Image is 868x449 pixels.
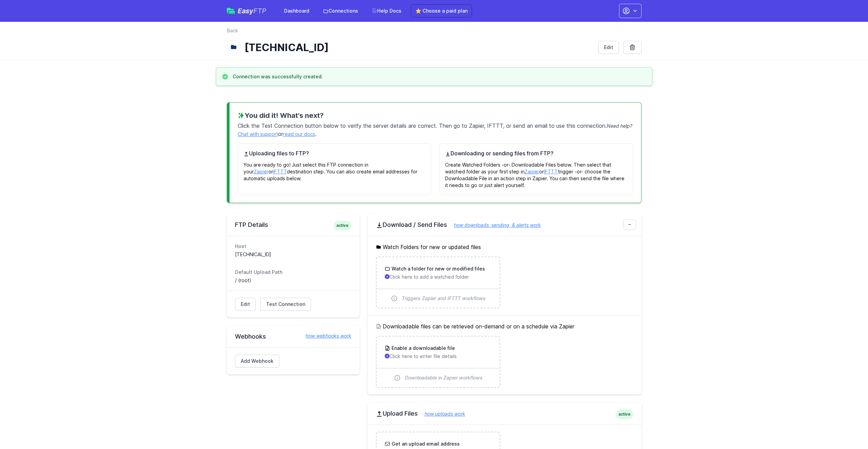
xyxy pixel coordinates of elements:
[245,41,593,53] h1: [TECHNICAL_ID]
[283,131,315,137] a: read our docs
[616,409,633,419] span: active
[266,301,305,308] span: Test Connection
[235,355,279,368] a: Add Webhook
[607,123,632,129] span: Need help?
[376,409,633,418] h2: Upload Files
[238,7,266,14] span: Easy
[376,221,633,229] h2: Download / Send Files
[445,157,627,189] p: Create Watched Folders -or- Downloadable Files below. Then select that watched folder as your fir...
[235,332,351,341] h2: Webhooks
[418,411,465,417] a: how uploads work
[376,243,633,251] h5: Watch Folders for new or updated files
[598,41,619,54] a: Edit
[235,277,351,284] dd: / (root)
[238,131,278,137] a: Chat with support
[525,169,539,174] a: Zapier
[227,7,266,14] a: EasyFTP
[233,73,323,80] h3: Connection was successfully created.
[390,265,485,272] h3: Watch a folder for new or modified files
[334,221,351,230] span: active
[254,169,268,174] a: Zapier
[235,221,351,229] h2: FTP Details
[235,269,351,276] dt: Default Upload Path
[390,440,460,447] h3: Get an upload email address
[227,27,238,34] a: Back
[244,149,426,157] h4: Uploading files to FTP?
[299,332,351,339] a: how webhooks work
[544,169,558,174] a: IFTTT
[447,222,541,228] a: how downloads, sending, & alerts work
[319,5,362,17] a: Connections
[235,298,256,311] a: Edit
[390,345,455,352] h3: Enable a downloadable file
[445,149,627,157] h4: Downloading or sending files from FTP?
[405,374,483,381] span: Downloadable in Zapier workflows
[253,7,266,15] span: FTP
[376,322,633,330] h5: Downloadable files can be retrieved on-demand or on a schedule via Zapier
[235,251,351,258] dd: [TECHNICAL_ID]
[244,157,426,182] p: You are ready to go! Just select this FTP connection in your or destination step. You can also cr...
[260,121,305,130] span: Test Connection
[280,5,313,17] a: Dashboard
[227,8,235,14] img: easyftp_logo.png
[402,295,486,302] span: Triggers Zapier and IFTTT workflows
[260,298,311,311] a: Test Connection
[368,5,406,17] a: Help Docs
[235,243,351,250] dt: Host
[238,111,633,120] h3: You did it! What's next?
[411,4,472,17] a: ⭐ Choose a paid plan
[385,274,491,280] p: Click here to add a watched folder
[238,120,633,138] p: Click the button below to verify the server details are correct. Then go to Zapier, IFTTT, or sen...
[377,257,500,308] a: Watch a folder for new or modified files Click here to add a watched folder Triggers Zapier and I...
[227,27,642,38] nav: Breadcrumb
[273,169,287,174] a: IFTTT
[377,337,500,387] a: Enable a downloadable file Click here to enter file details Downloadable in Zapier workflows
[385,353,491,360] p: Click here to enter file details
